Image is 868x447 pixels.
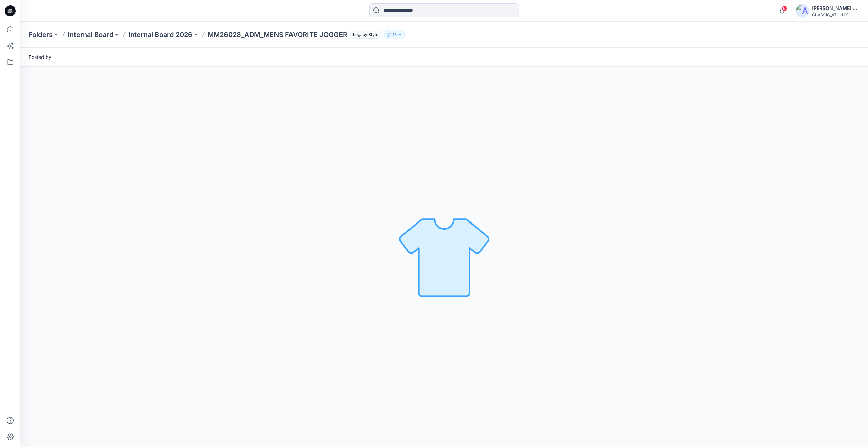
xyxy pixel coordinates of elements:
p: MM26028_ADM_MENS FAVORITE JOGGER [207,30,347,39]
span: Legacy Style [350,31,381,39]
p: 15 [393,31,397,38]
img: avatar [796,4,809,18]
span: 9 [782,6,787,11]
button: 15 [384,30,405,39]
a: Internal Board 2026 [128,30,193,39]
button: Legacy Style [347,30,381,39]
div: CLASSIC_ATHLUX [812,12,859,17]
a: Folders [29,30,53,39]
a: Internal Board [68,30,113,39]
span: Posted by [29,53,51,61]
div: [PERSON_NAME] Cfai [812,4,859,12]
img: No Outline [397,209,492,304]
